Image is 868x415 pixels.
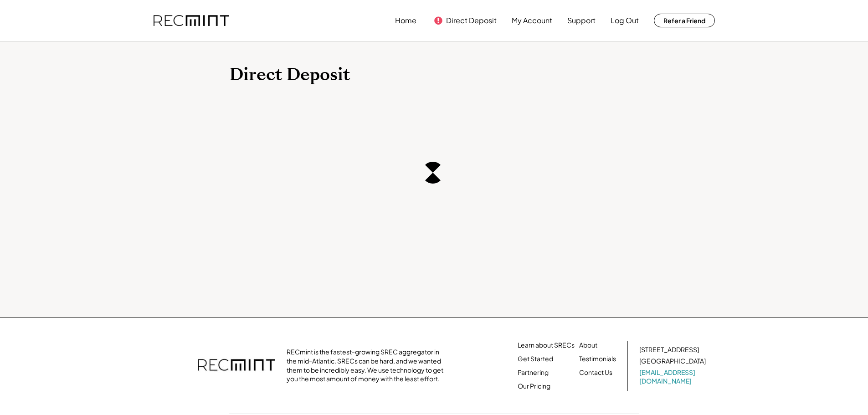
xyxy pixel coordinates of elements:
[654,14,715,27] button: Refer a Friend
[639,368,708,386] a: [EMAIL_ADDRESS][DOMAIN_NAME]
[287,348,448,383] div: RECmint is the fastest-growing SREC aggregator in the mid-Atlantic. SRECs can be hard, and we wan...
[579,368,612,377] a: Contact Us
[579,341,597,350] a: About
[512,11,552,30] button: My Account
[639,357,706,366] div: [GEOGRAPHIC_DATA]
[611,11,639,30] button: Log Out
[518,354,553,364] a: Get Started
[446,11,497,30] button: Direct Deposit
[579,354,616,364] a: Testimonials
[518,368,549,377] a: Partnering
[639,345,699,354] div: [STREET_ADDRESS]
[518,382,550,391] a: Our Pricing
[154,15,229,26] img: recmint-logotype%403x.png
[198,350,275,382] img: recmint-logotype%403x.png
[229,64,639,86] h1: Direct Deposit
[395,11,416,30] button: Home
[518,341,575,350] a: Learn about SRECs
[567,11,596,30] button: Support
